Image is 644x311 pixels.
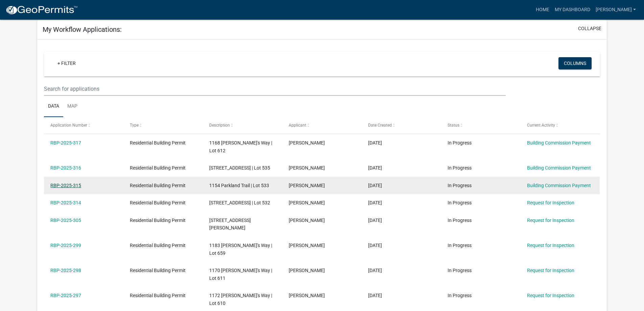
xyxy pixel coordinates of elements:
[130,243,186,248] span: Residential Building Permit
[448,268,472,273] span: In Progress
[527,140,591,146] a: Building Commission Payment
[368,140,382,146] span: 08/19/2025
[52,57,81,69] a: + Filter
[368,165,382,171] span: 08/19/2025
[289,268,325,273] span: Stacy
[50,268,81,273] a: RBP-2025-298
[209,243,272,256] span: 1183 Dustin's Way | Lot 659
[362,117,441,133] datatable-header-cell: Date Created
[578,25,601,32] button: collapse
[50,293,81,298] a: RBP-2025-297
[209,268,272,281] span: 1170 Dustin's Way | Lot 611
[282,117,362,133] datatable-header-cell: Applicant
[448,243,472,248] span: In Progress
[209,140,272,153] span: 1168 Dustin's Way | Lot 612
[44,117,123,133] datatable-header-cell: Application Number
[289,165,325,171] span: Stacy
[209,218,251,231] span: 1166 Dustin's Way | Lot 613
[527,218,574,223] a: Request for Inspection
[448,165,472,171] span: In Progress
[44,96,63,117] a: Data
[50,123,87,128] span: Application Number
[289,183,325,188] span: Stacy
[368,218,382,223] span: 08/11/2025
[289,293,325,298] span: Stacy
[209,183,269,188] span: 1154 Parkland Trail | Lot 533
[533,3,552,16] a: Home
[130,218,186,223] span: Residential Building Permit
[289,200,325,205] span: Stacy
[50,243,81,248] a: RBP-2025-299
[123,117,203,133] datatable-header-cell: Type
[368,268,382,273] span: 08/07/2025
[448,123,459,128] span: Status
[289,140,325,146] span: Stacy
[593,3,639,16] a: [PERSON_NAME]
[130,293,186,298] span: Residential Building Permit
[289,123,306,128] span: Applicant
[50,200,81,205] a: RBP-2025-314
[520,117,600,133] datatable-header-cell: Current Activity
[130,140,186,146] span: Residential Building Permit
[527,243,574,248] a: Request for Inspection
[50,165,81,171] a: RBP-2025-316
[209,293,272,306] span: 1172 Dustin's Way | Lot 610
[527,268,574,273] a: Request for Inspection
[441,117,520,133] datatable-header-cell: Status
[368,123,392,128] span: Date Created
[368,293,382,298] span: 08/07/2025
[209,200,270,205] span: 1152 Parkland Trl. | Lot 532
[368,200,382,205] span: 08/19/2025
[130,123,139,128] span: Type
[558,57,592,69] button: Columns
[209,165,270,171] span: 1158 Parkland Trl. | Lot 535
[527,165,591,171] a: Building Commission Payment
[527,183,591,188] a: Building Commission Payment
[448,218,472,223] span: In Progress
[368,243,382,248] span: 08/07/2025
[289,243,325,248] span: Stacy
[527,123,555,128] span: Current Activity
[448,140,472,146] span: In Progress
[50,218,81,223] a: RBP-2025-305
[527,200,574,205] a: Request for Inspection
[44,82,505,96] input: Search for applications
[448,293,472,298] span: In Progress
[43,25,122,34] h5: My Workflow Applications:
[130,183,186,188] span: Residential Building Permit
[527,293,574,298] a: Request for Inspection
[368,183,382,188] span: 08/19/2025
[552,3,593,16] a: My Dashboard
[130,165,186,171] span: Residential Building Permit
[448,183,472,188] span: In Progress
[50,183,81,188] a: RBP-2025-315
[63,96,81,117] a: Map
[203,117,282,133] datatable-header-cell: Description
[289,218,325,223] span: Stacy
[130,200,186,205] span: Residential Building Permit
[448,200,472,205] span: In Progress
[50,140,81,146] a: RBP-2025-317
[130,268,186,273] span: Residential Building Permit
[209,123,230,128] span: Description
